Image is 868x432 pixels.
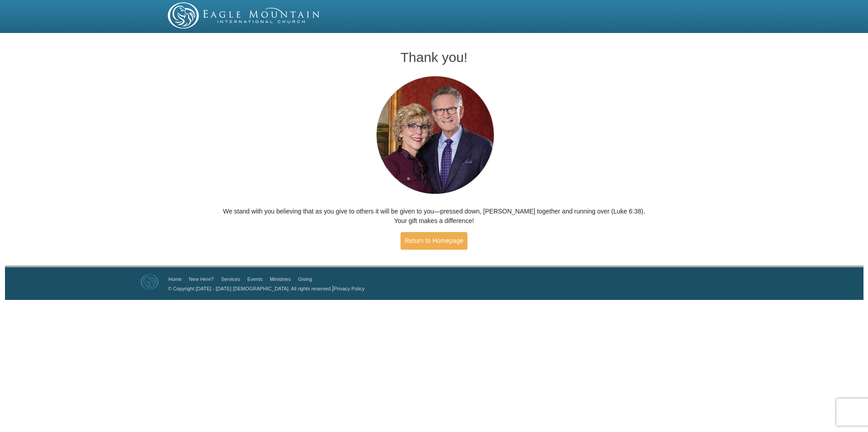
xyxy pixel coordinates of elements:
[168,286,332,291] a: © Copyright [DATE] - [DATE] [DEMOGRAPHIC_DATA]. All rights reserved.
[222,207,646,226] p: We stand with you believing that as you give to others it will be given to you—pressed down, [PER...
[334,286,364,291] a: Privacy Policy
[401,232,467,250] a: Return to Homepage
[168,2,321,28] img: EMIC
[169,276,182,282] a: Home
[221,276,240,282] a: Services
[141,274,159,290] img: Eagle Mountain International Church
[165,284,365,293] p: |
[189,276,214,282] a: New Here?
[270,276,291,282] a: Ministries
[222,50,646,65] h1: Thank you!
[368,73,501,198] img: Pastors George and Terri Pearsons
[247,276,263,282] a: Events
[298,276,312,282] a: Giving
